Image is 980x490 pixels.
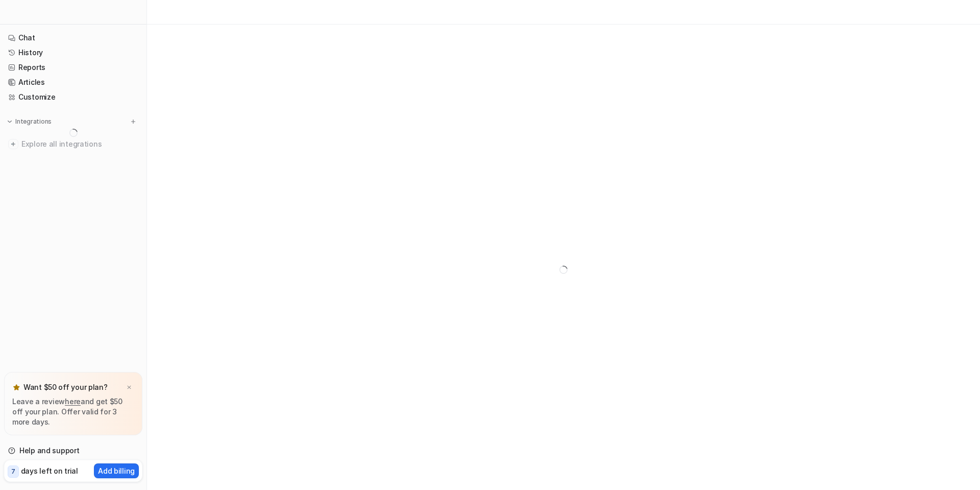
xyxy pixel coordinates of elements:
p: Want $50 off your plan? [23,382,108,392]
a: Explore all integrations [4,137,142,151]
a: here [65,397,81,406]
p: days left on trial [21,465,78,476]
a: Articles [4,75,142,89]
button: Integrations [4,116,55,127]
a: Customize [4,90,142,104]
img: menu_add.svg [130,118,137,125]
p: 7 [11,467,15,476]
img: expand menu [6,118,13,125]
a: Chat [4,31,142,45]
a: Reports [4,60,142,75]
button: Add billing [94,463,139,478]
img: star [12,383,20,391]
p: Add billing [98,465,135,476]
p: Integrations [15,118,52,126]
img: explore all integrations [8,139,18,149]
a: Help and support [4,444,142,458]
p: Leave a review and get $50 off your plan. Offer valid for 3 more days. [12,396,134,427]
img: x [126,384,132,391]
span: Explore all integrations [21,136,138,152]
a: History [4,45,142,60]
